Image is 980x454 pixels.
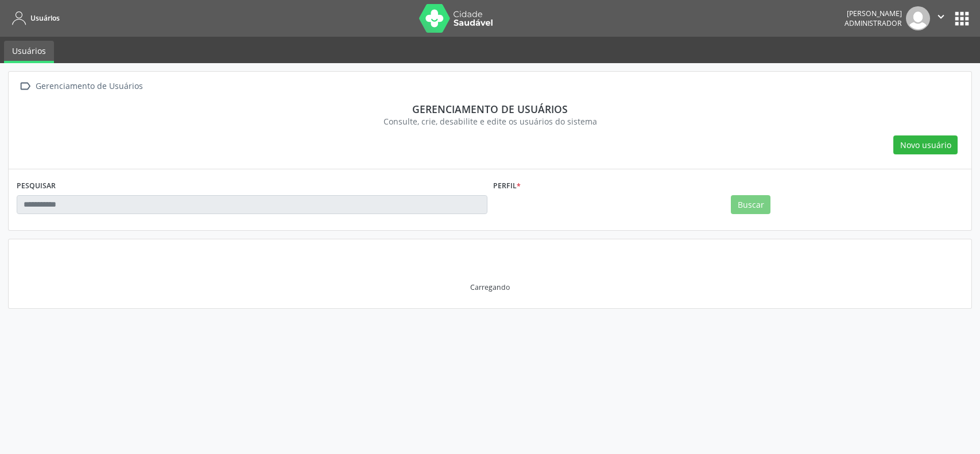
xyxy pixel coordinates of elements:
[33,78,145,95] div: Gerenciamento de Usuários
[493,177,521,195] label: Perfil
[4,41,54,63] a: Usuários
[731,195,770,215] button: Buscar
[935,10,947,23] i: 
[470,282,510,292] div: Carregando
[845,9,902,18] div: [PERSON_NAME]
[8,9,60,28] a: Usuários
[17,78,145,95] a:  Gerenciamento de Usuários
[17,78,33,95] i: 
[17,177,56,195] label: PESQUISAR
[952,9,972,29] button: apps
[900,139,951,151] span: Novo usuário
[25,115,955,127] div: Consulte, crie, desabilite e edite os usuários do sistema
[25,103,955,115] div: Gerenciamento de usuários
[30,13,60,23] span: Usuários
[930,6,952,30] button: 
[893,135,958,155] button: Novo usuário
[906,6,930,30] img: img
[845,18,902,28] span: Administrador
